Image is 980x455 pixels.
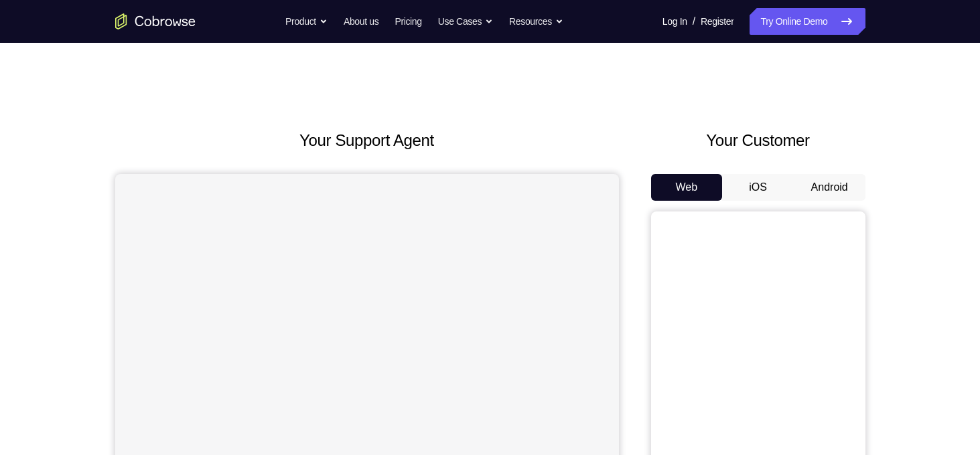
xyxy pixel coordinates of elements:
[395,8,421,35] a: Pricing
[693,13,695,29] span: /
[509,8,563,35] button: Resources
[115,128,619,153] h2: Your Support Agent
[794,174,865,201] button: Android
[344,8,378,35] a: About us
[285,8,328,35] button: Product
[701,8,733,35] a: Register
[438,8,493,35] button: Use Cases
[662,8,687,35] a: Log In
[651,128,865,153] h2: Your Customer
[722,174,794,201] button: iOS
[115,13,196,29] a: Go to the home page
[750,8,865,35] a: Try Online Demo
[651,174,723,201] button: Web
